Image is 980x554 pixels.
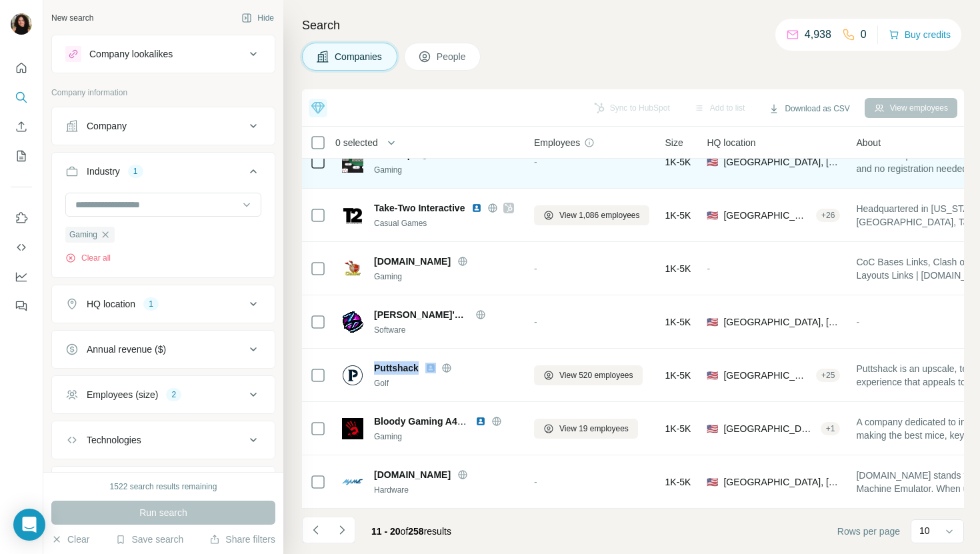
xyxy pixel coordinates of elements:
button: Employees (size)2 [52,379,275,411]
span: [GEOGRAPHIC_DATA], [US_STATE] [723,155,840,169]
button: Use Surfe API [11,235,32,259]
button: Dashboard [11,265,32,289]
button: Share filters [209,533,275,546]
div: Hardware [374,484,518,496]
div: New search [51,12,93,24]
div: Golf [374,377,518,389]
span: View 520 employees [559,369,633,381]
div: Gaming [374,271,518,283]
div: Gaming [374,431,518,443]
span: 1K-5K [665,155,691,169]
p: 0 [861,27,867,43]
span: Puttshack [374,361,419,375]
span: 11 - 20 [371,526,401,537]
button: View 19 employees [534,419,638,439]
span: View 1,086 employees [559,209,640,221]
button: Clear [51,533,89,546]
button: Quick start [11,56,32,80]
button: View 1,086 employees [534,205,649,225]
span: - [707,263,710,274]
img: Logo of Take-Two Interactive [342,205,363,226]
button: Hide [232,8,283,28]
div: 1522 search results remaining [110,481,217,493]
span: Bloody Gaming A4Tech Company [374,416,523,427]
span: 1K-5K [665,209,691,222]
span: About [856,136,881,149]
button: Download as CSV [759,99,859,119]
span: 258 [408,526,423,537]
span: [DOMAIN_NAME] [374,255,451,268]
h4: Search [302,16,964,35]
div: Open Intercom Messenger [13,509,45,541]
span: [GEOGRAPHIC_DATA], [US_STATE] [723,475,840,489]
div: + 1 [821,423,841,435]
button: Save search [115,533,183,546]
button: Company [52,110,275,142]
span: HQ location [707,136,755,149]
button: Industry1 [52,155,275,193]
span: - [534,157,537,167]
div: Company lookalikes [89,47,173,61]
img: LinkedIn logo [425,363,436,373]
div: Employees (size) [87,388,158,401]
span: 🇺🇸 [707,422,718,435]
span: 1K-5K [665,369,691,382]
img: Logo of Puttshack [342,365,363,386]
span: 🇺🇸 [707,155,718,169]
div: Annual revenue ($) [87,343,166,356]
div: Casual Games [374,217,518,229]
img: Avatar [11,13,32,35]
button: Clear all [65,252,111,264]
span: [DOMAIN_NAME] [374,468,451,481]
img: Logo of PN Shop [342,151,363,173]
span: results [371,526,451,537]
img: LinkedIn logo [475,416,486,427]
span: - [856,317,859,327]
img: LinkedIn logo [471,203,482,213]
span: People [437,50,467,63]
div: Software [374,324,518,336]
button: Navigate to previous page [302,517,329,543]
button: View 520 employees [534,365,643,385]
span: 0 selected [335,136,378,149]
span: 🇺🇸 [707,369,718,382]
button: Company lookalikes [52,38,275,70]
span: Take-Two Interactive [374,201,465,215]
span: 🇺🇸 [707,315,718,329]
span: - [534,317,537,327]
div: 1 [128,165,143,177]
button: Search [11,85,32,109]
span: 1K-5K [665,422,691,435]
button: Buy credits [889,25,951,44]
button: HQ location1 [52,288,275,320]
span: [GEOGRAPHIC_DATA], [US_STATE] [723,315,840,329]
div: + 26 [816,209,840,221]
div: Industry [87,165,120,178]
div: Company [87,119,127,133]
span: - [534,477,537,487]
span: Size [665,136,683,149]
span: View 19 employees [559,423,629,435]
div: + 25 [816,369,840,381]
button: Feedback [11,294,32,318]
button: Navigate to next page [329,517,355,543]
span: 1K-5K [665,315,691,329]
img: Logo of Bloody Gaming A4Tech Company [342,418,363,439]
span: 1K-5K [665,262,691,275]
div: 1 [143,298,159,310]
span: Gaming [69,229,97,241]
span: [GEOGRAPHIC_DATA], [US_STATE] [723,422,815,435]
span: 🇺🇸 [707,475,718,489]
button: Use Surfe on LinkedIn [11,206,32,230]
img: Logo of Clasher.us [342,258,363,279]
button: My lists [11,144,32,168]
p: 10 [919,524,930,537]
div: 2 [166,389,181,401]
div: Gaming [374,164,518,176]
button: Keywords [52,469,275,501]
img: Logo of Zophar's Domain [342,311,363,333]
img: Logo of mamedev.org [342,471,363,493]
div: Technologies [87,433,141,447]
span: Employees [534,136,580,149]
span: 1K-5K [665,475,691,489]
